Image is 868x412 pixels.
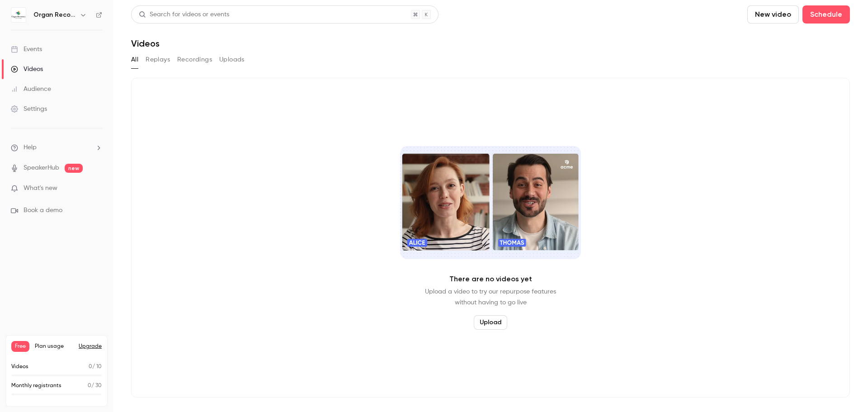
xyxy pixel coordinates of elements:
div: Audience [11,85,51,94]
p: Upload a video to try our repurpose features without having to go live [425,286,556,308]
button: New video [747,5,799,24]
iframe: Noticeable Trigger [91,185,102,193]
p: / 30 [88,382,102,390]
img: Organ Recovery Systems [11,8,26,22]
button: Schedule [802,5,850,24]
p: Videos [11,363,28,371]
button: Uploads [219,52,245,67]
button: Upgrade [79,343,102,350]
button: Upload [474,315,507,330]
button: Replays [146,52,170,67]
section: Videos [131,5,850,407]
span: new [65,164,83,173]
div: Events [11,45,42,54]
p: There are no videos yet [449,274,532,284]
span: 0 [89,364,92,369]
div: Settings [11,104,47,114]
span: Free [11,341,29,352]
span: Help [24,143,37,152]
h6: Organ Recovery Systems [33,10,76,19]
button: All [131,52,138,67]
p: / 10 [89,363,102,371]
button: Recordings [177,52,212,67]
span: 0 [88,383,91,388]
div: Videos [11,65,43,74]
div: Search for videos or events [139,10,229,19]
span: What's new [24,184,57,193]
a: SpeakerHub [24,163,59,173]
span: Plan usage [35,343,73,350]
h1: Videos [131,38,160,49]
span: Book a demo [24,206,62,215]
li: help-dropdown-opener [11,143,102,152]
p: Monthly registrants [11,382,61,390]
